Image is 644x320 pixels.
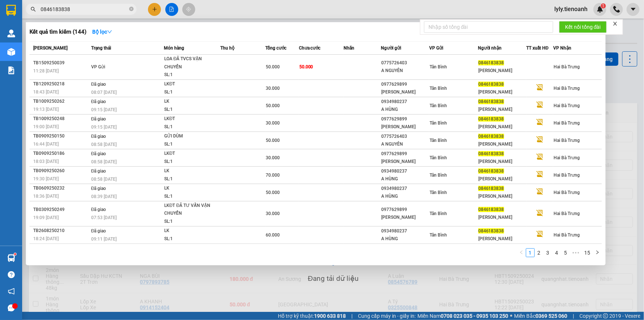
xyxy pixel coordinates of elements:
[552,248,561,257] li: 4
[478,168,504,174] span: 0846183838
[266,86,280,91] span: 30.000
[266,190,280,195] span: 50.000
[554,173,580,178] span: Hai Bà Trưng
[554,103,580,108] span: Hai Bà Trưng
[381,140,429,148] div: A NGUYÊN
[299,45,321,51] span: Chưa cước
[91,99,106,104] span: Đã giao
[554,138,580,143] span: Hai Bà Trưng
[593,248,602,257] li: Next Page
[33,150,89,157] div: TB0909250186
[30,28,86,36] h3: Kết quả tìm kiếm ( 144 )
[570,248,582,257] li: Next 5 Pages
[517,248,526,257] button: left
[595,250,600,255] span: right
[381,214,429,221] div: [PERSON_NAME]
[33,159,59,164] span: 18:03 [DATE]
[266,120,280,126] span: 30.000
[266,211,280,216] span: 30.000
[164,158,220,166] div: SL: 1
[381,206,429,214] div: 0977629899
[7,48,15,56] img: warehouse-icon
[266,103,280,108] span: 50.000
[91,82,106,87] span: Đã giao
[164,218,220,226] div: SL: 1
[92,29,112,35] strong: Bộ lọc
[381,115,429,123] div: 0977629899
[164,167,220,175] div: LK
[33,236,59,241] span: 18:24 [DATE]
[31,7,36,12] span: search
[478,82,504,87] span: 0846183838
[424,21,553,33] input: Nhập số tổng đài
[164,115,220,123] div: LKĐT
[430,138,447,143] span: Tân Bình
[91,159,117,164] span: 08:58 [DATE]
[91,116,106,122] span: Đã giao
[164,132,220,140] div: GỬI DÙM
[91,236,117,242] span: 09:11 [DATE]
[381,235,429,243] div: A HÙNG
[430,211,447,216] span: Tân Bình
[91,194,117,199] span: 08:39 [DATE]
[33,167,89,175] div: TB0909250260
[381,175,429,183] div: A HÙNG
[33,215,59,220] span: 19:09 [DATE]
[593,248,602,257] button: right
[381,185,429,193] div: 0934980237
[430,232,447,238] span: Tân Bình
[164,150,220,158] div: LKĐT
[33,59,89,67] div: TB1509250039
[535,249,543,257] a: 2
[14,253,16,255] sup: 1
[7,254,15,262] img: warehouse-icon
[381,88,429,96] div: [PERSON_NAME]
[164,184,220,193] div: LK
[554,86,580,91] span: Hai Bà Trưng
[381,227,429,235] div: 0934980237
[381,59,429,67] div: 0775726403
[478,158,526,166] div: [PERSON_NAME]
[519,250,524,255] span: left
[8,288,15,295] span: notification
[33,89,59,95] span: 18:43 [DATE]
[478,186,504,191] span: 0846183838
[91,45,111,51] span: Trạng thái
[517,248,526,257] li: Previous Page
[381,150,429,158] div: 0977629899
[553,249,561,257] a: 4
[266,232,280,238] span: 60.000
[478,106,526,113] div: [PERSON_NAME]
[91,215,117,220] span: 07:53 [DATE]
[164,106,220,114] div: SL: 1
[164,193,220,201] div: SL: 1
[561,248,570,257] li: 5
[6,5,16,16] img: logo-vxr
[381,133,429,140] div: 0775726403
[478,235,526,243] div: [PERSON_NAME]
[33,124,59,129] span: 19:00 [DATE]
[554,64,580,69] span: Hai Bà Trưng
[129,6,134,13] span: close-circle
[91,186,106,191] span: Đã giao
[554,120,580,126] span: Hai Bà Trưng
[164,235,220,243] div: SL: 1
[164,140,220,149] div: SL: 1
[478,228,504,234] span: 0846183838
[266,64,280,69] span: 50.000
[299,64,313,69] span: 50.000
[526,45,549,51] span: TT xuất HĐ
[478,123,526,131] div: [PERSON_NAME]
[33,107,59,112] span: 19:13 [DATE]
[554,190,580,195] span: Hai Bà Trưng
[91,151,106,156] span: Đã giao
[559,21,607,33] button: Kết nối tổng đài
[430,120,447,126] span: Tân Bình
[164,45,184,51] span: Món hàng
[129,7,134,11] span: close-circle
[478,175,526,183] div: [PERSON_NAME]
[582,248,593,257] li: 15
[33,98,89,105] div: TB1009250262
[429,45,443,51] span: VP Gửi
[478,99,504,104] span: 0846183838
